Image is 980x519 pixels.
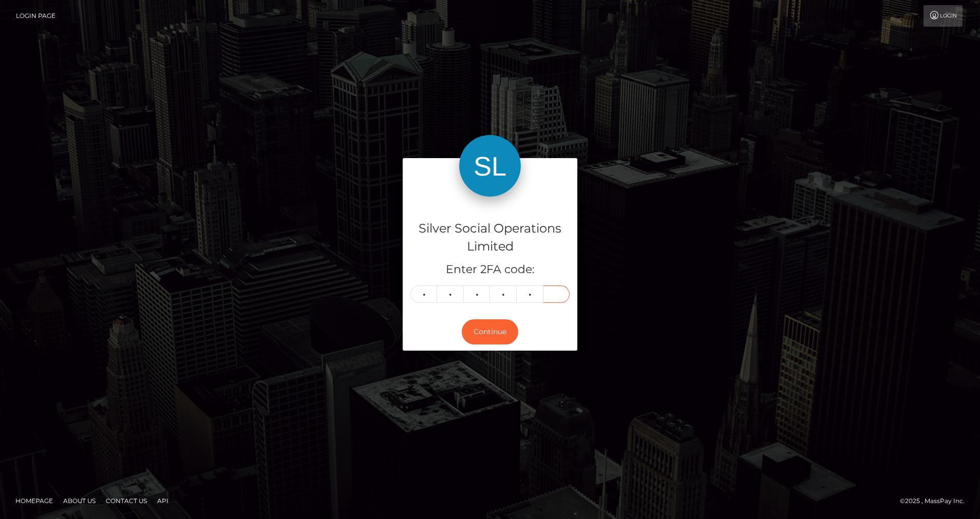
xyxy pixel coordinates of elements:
a: Contact Us [102,493,151,509]
button: Continue [462,319,518,344]
div: © 2025 , MassPay Inc. [900,495,972,507]
h5: Enter 2FA code: [410,262,570,278]
a: Login Page [16,5,55,27]
a: Login [924,5,963,27]
a: About Us [59,493,100,509]
a: Homepage [11,493,57,509]
h4: Silver Social Operations Limited [410,220,570,256]
img: Silver Social Operations Limited [459,135,521,197]
a: API [153,493,173,509]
